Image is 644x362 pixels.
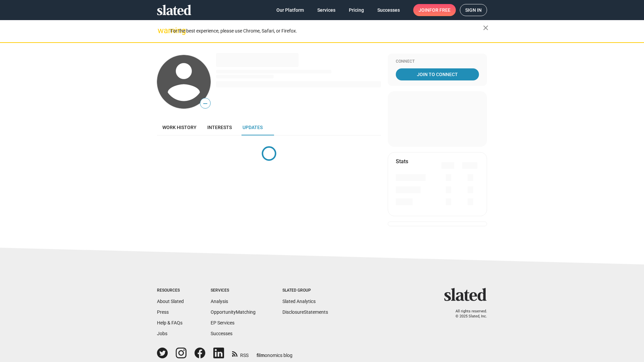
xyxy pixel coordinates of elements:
mat-icon: warning [158,26,166,35]
a: Help & FAQs [157,320,182,325]
a: Pricing [343,4,369,16]
div: Services [211,288,256,293]
a: OpportunityMatching [211,309,256,315]
a: RSS [232,348,249,359]
p: All rights reserved. © 2025 Slated, Inc. [448,309,487,319]
a: Updates [237,119,268,135]
span: Work history [162,125,197,130]
span: Interests [207,125,232,130]
div: Connect [396,59,479,64]
a: Joinfor free [413,4,456,16]
span: Join To Connect [397,68,478,80]
span: Join [419,4,450,16]
span: Updates [243,125,263,130]
span: Successes [377,4,400,16]
div: Resources [157,288,184,293]
a: Analysis [211,299,228,304]
a: EP Services [211,320,234,325]
a: About Slated [157,299,184,304]
a: Our Platform [271,4,309,16]
a: Slated Analytics [282,299,316,304]
span: Pricing [349,4,364,16]
a: Work history [157,119,202,135]
a: Interests [202,119,237,135]
span: film [257,353,265,358]
span: — [200,99,210,108]
a: Successes [372,4,405,16]
mat-icon: close [482,24,490,32]
a: Join To Connect [396,68,479,80]
a: DisclosureStatements [282,309,328,315]
span: for free [429,4,450,16]
a: Services [312,4,341,16]
a: Successes [211,331,232,336]
span: Our Platform [276,4,304,16]
a: Sign in [460,4,487,16]
a: Jobs [157,331,167,336]
span: Services [317,4,335,16]
a: filmonomics blog [257,347,292,359]
a: Press [157,309,169,315]
mat-card-title: Stats [396,158,408,165]
div: Slated Group [282,288,328,293]
div: For the best experience, please use Chrome, Safari, or Firefox. [170,26,483,36]
span: Sign in [465,4,482,16]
